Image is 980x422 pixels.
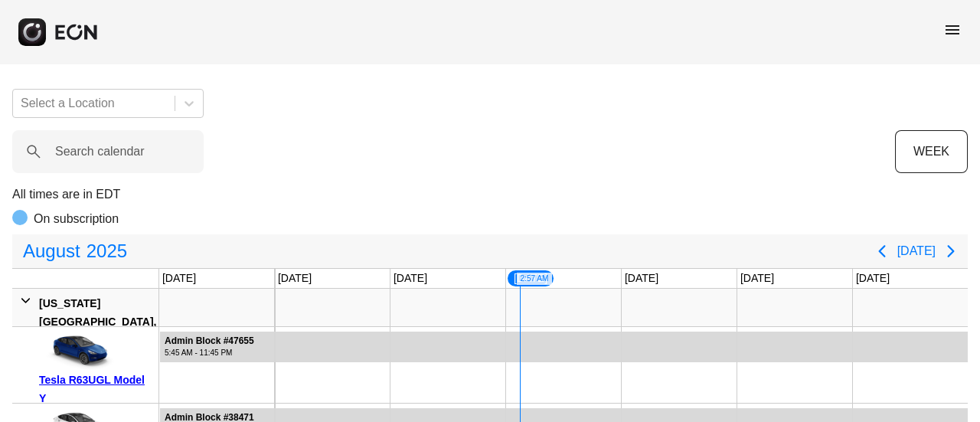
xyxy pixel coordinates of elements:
label: Search calendar [55,142,145,161]
button: WEEK [895,130,968,173]
div: [DATE] [506,269,555,288]
img: car [39,332,116,371]
div: 5:45 AM - 11:45 PM [165,347,254,358]
div: Admin Block #47655 [165,335,254,347]
span: August [20,236,83,267]
div: [DATE] [853,269,893,288]
span: 2025 [83,236,130,267]
div: [DATE] [622,269,661,288]
div: [DATE] [275,269,315,288]
p: All times are in EDT [12,185,968,204]
p: On subscription [34,210,119,228]
div: Tesla R63UGL Model Y [39,371,153,407]
span: menu [943,21,962,39]
button: August2025 [14,236,136,267]
div: Rented for 702 days by Admin Block Current status is rental [159,327,969,362]
div: [DATE] [159,269,199,288]
div: [US_STATE][GEOGRAPHIC_DATA], [GEOGRAPHIC_DATA] [39,294,156,349]
button: [DATE] [897,237,936,265]
button: Next page [936,236,966,267]
div: [DATE] [737,269,777,288]
div: [DATE] [390,269,430,288]
button: Previous page [867,236,897,267]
